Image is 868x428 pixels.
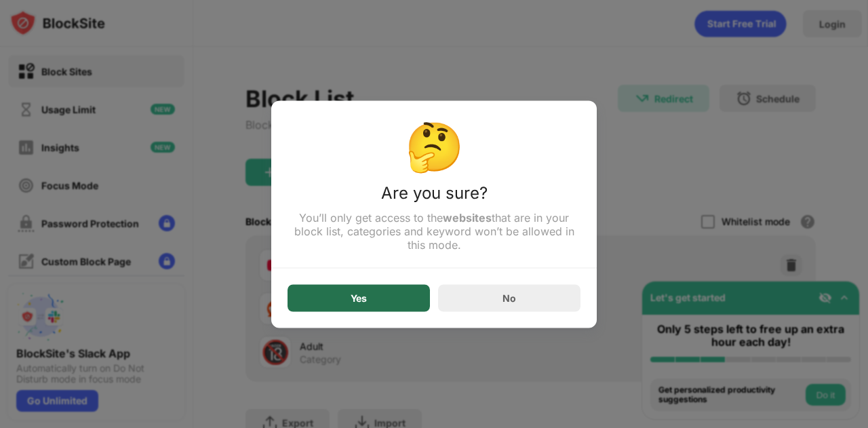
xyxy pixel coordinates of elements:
[351,292,367,303] div: Yes
[288,210,580,251] div: You’ll only get access to the that are in your block list, categories and keyword won’t be allowe...
[502,292,516,304] div: No
[288,117,580,174] div: 🤔
[443,210,492,224] strong: websites
[288,182,580,210] div: Are you sure?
